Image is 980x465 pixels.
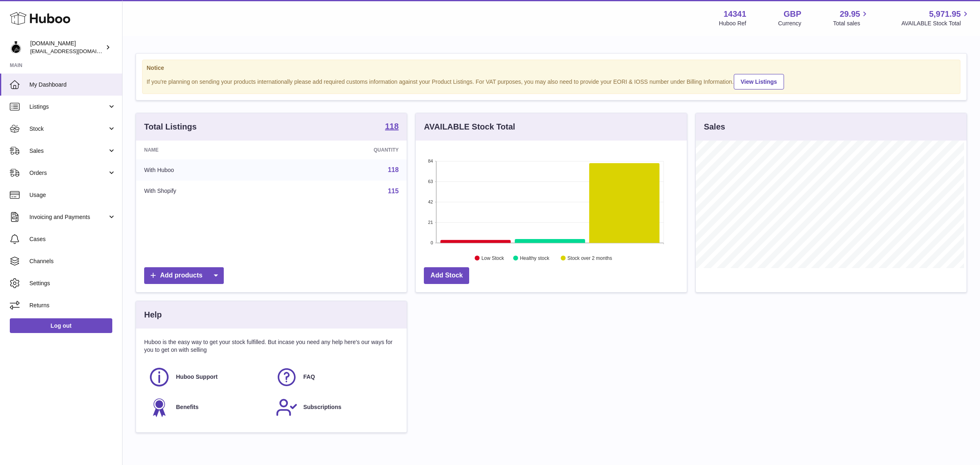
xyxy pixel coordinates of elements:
a: 118 [388,166,399,173]
span: Usage [29,191,116,199]
span: 5,971.95 [929,9,961,20]
span: [EMAIL_ADDRESS][DOMAIN_NAME] [30,48,120,54]
h3: AVAILABLE Stock Total [424,121,515,132]
span: Benefits [176,403,198,411]
div: Currency [778,20,802,27]
span: 29.95 [840,9,860,20]
a: 115 [388,188,399,194]
span: Invoicing and Payments [29,213,107,221]
a: Add products [144,267,224,284]
img: internalAdmin-14341@internal.huboo.com [10,41,22,54]
span: My Dashboard [29,81,116,89]
a: Huboo Support [148,366,267,388]
span: Stock [29,125,107,133]
text: 0 [431,240,433,245]
text: 42 [428,199,433,204]
h3: Sales [704,121,725,132]
div: [DOMAIN_NAME] [30,40,104,55]
span: Channels [29,257,116,265]
a: Benefits [148,396,267,418]
div: If you're planning on sending your products internationally please add required customs informati... [147,73,956,89]
span: Total sales [833,20,869,27]
span: FAQ [303,373,315,381]
text: Stock over 2 months [568,255,612,261]
a: Add Stock [424,267,469,284]
a: View Listings [734,74,784,89]
text: 63 [428,179,433,184]
div: Huboo Ref [719,20,746,27]
span: AVAILABLE Stock Total [901,20,970,27]
h3: Help [144,309,162,320]
span: Subscriptions [303,403,341,411]
span: Settings [29,279,116,287]
strong: 14341 [724,9,746,20]
h3: Total Listings [144,121,197,132]
a: FAQ [276,366,395,388]
span: Returns [29,302,116,309]
th: Quantity [282,141,407,159]
td: With Huboo [136,159,282,181]
a: 118 [385,122,399,132]
text: Low Stock [481,255,504,261]
td: With Shopify [136,181,282,202]
strong: Notice [147,64,956,72]
text: 21 [428,220,433,225]
span: Cases [29,235,116,243]
span: Orders [29,169,107,177]
th: Name [136,141,282,159]
strong: GBP [784,9,801,20]
span: Listings [29,103,107,111]
a: 5,971.95 AVAILABLE Stock Total [901,9,970,27]
a: 29.95 Total sales [833,9,869,27]
a: Subscriptions [276,396,395,418]
p: Huboo is the easy way to get your stock fulfilled. But incase you need any help here's our ways f... [144,338,399,354]
text: Healthy stock [520,255,550,261]
span: Sales [29,147,107,155]
a: Log out [10,318,112,333]
strong: 118 [385,122,399,130]
span: Huboo Support [176,373,218,381]
text: 84 [428,159,433,163]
